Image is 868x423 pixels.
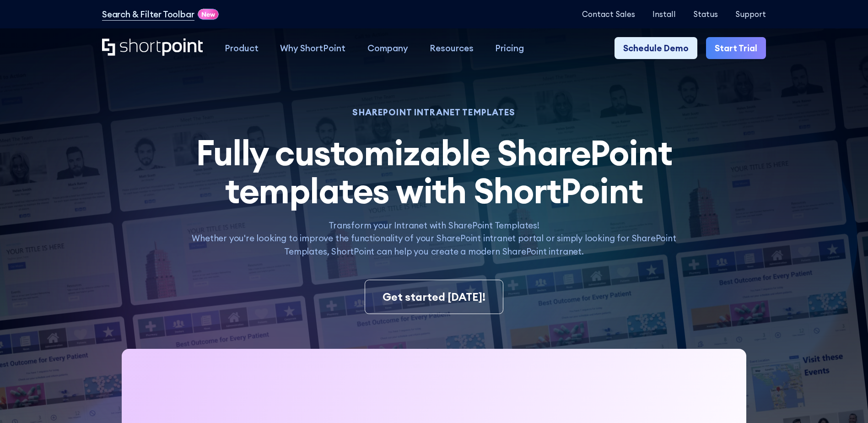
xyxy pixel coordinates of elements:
div: Product [225,42,259,54]
a: Pricing [485,37,535,59]
div: Get started [DATE]! [383,289,485,305]
a: Support [735,10,766,18]
div: Company [367,42,408,54]
div: Pricing [495,42,524,54]
p: Transform your Intranet with SharePoint Templates! Whether you're looking to improve the function... [180,219,688,258]
a: Resources [419,37,484,59]
a: Contact Sales [582,10,635,18]
a: Schedule Demo [615,37,697,59]
span: Fully customizable SharePoint templates with ShortPoint [196,130,672,212]
a: Product [214,37,269,59]
a: Status [693,10,718,18]
div: Why ShortPoint [280,42,345,54]
a: Get started [DATE]! [365,280,503,315]
div: Resources [430,42,474,54]
h1: SHAREPOINT INTRANET TEMPLATES [180,108,688,116]
a: Install [652,10,676,18]
a: Why ShortPoint [270,37,356,59]
a: Start Trial [706,37,766,59]
a: Search & Filter Toolbar [102,8,194,21]
a: Company [356,37,419,59]
a: Home [102,38,203,57]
